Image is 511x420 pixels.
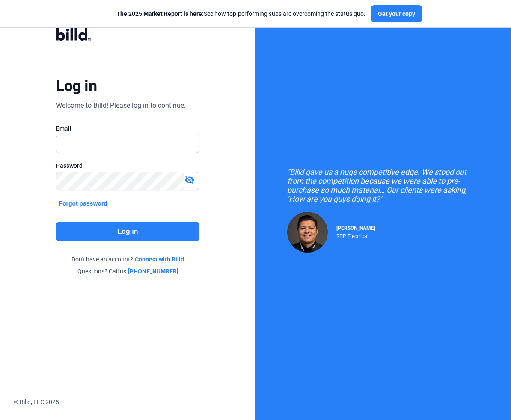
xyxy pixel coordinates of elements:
[56,199,110,208] button: Forgot password
[56,255,199,264] div: Don't have an account?
[371,5,422,22] button: Get your copy
[56,76,97,95] div: Log in
[287,167,480,203] div: "Billd gave us a huge competitive edge. We stood out from the competition because we were able to...
[56,222,199,241] button: Log in
[135,255,184,264] a: Connect with Billd
[116,10,204,17] span: The 2025 Market Report is here:
[56,100,186,111] div: Welcome to Billd! Please log in to continue.
[287,212,328,253] img: Raul Pacheco
[128,267,178,276] a: [PHONE_NUMBER]
[56,267,199,276] div: Questions? Call us
[336,225,375,231] span: [PERSON_NAME]
[336,231,375,239] div: RDP Electrical
[56,124,199,133] div: Email
[184,175,195,185] mat-icon: visibility_off
[116,9,365,18] div: See how top-performing subs are overcoming the status quo.
[56,162,199,170] div: Password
